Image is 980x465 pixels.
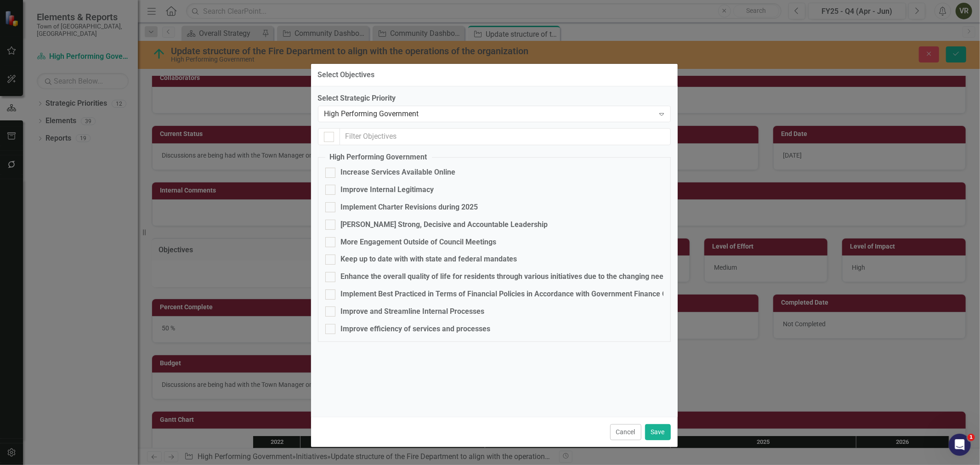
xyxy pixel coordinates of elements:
div: Improve Internal Legitimacy [341,185,434,195]
button: Cancel [610,424,641,440]
div: Enhance the overall quality of life for residents through various initiatives due to the changing... [341,272,770,282]
div: High Performing Government [324,109,655,119]
div: Increase Services Available Online [341,167,456,178]
div: Improve and Streamline Internal Processes [341,306,485,317]
label: Select Strategic Priority [318,93,671,104]
div: Select Objectives [318,71,375,79]
div: Improve efficiency of services and processes [341,324,491,335]
div: Keep up to date with with state and federal mandates [341,254,517,265]
div: More Engagement Outside of Council Meetings [341,237,497,248]
div: [PERSON_NAME] Strong, Decisive and Accountable Leadership [341,220,548,230]
div: Implement Charter Revisions during 2025 [341,202,478,213]
button: Save [645,424,671,440]
div: Implement Best Practiced in Terms of Financial Policies in Accordance with Government Finance Off... [341,289,756,300]
legend: High Performing Government [325,152,432,163]
span: 1 [968,434,975,441]
input: Filter Objectives [340,128,671,145]
iframe: Intercom live chat [949,434,971,456]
